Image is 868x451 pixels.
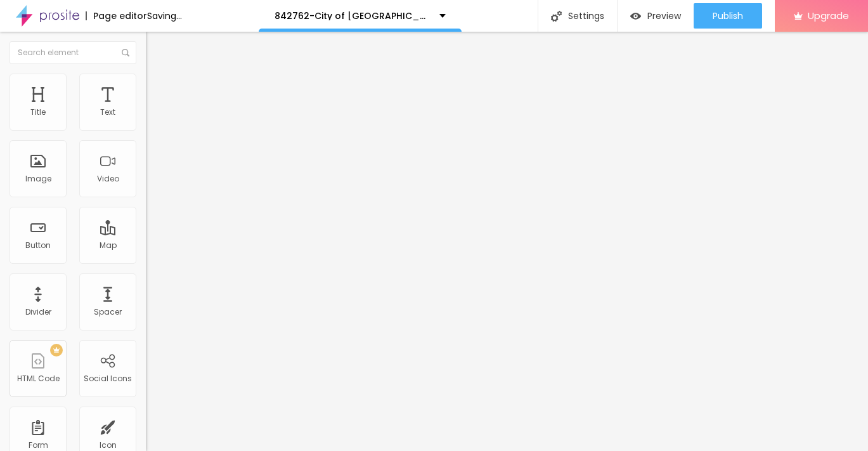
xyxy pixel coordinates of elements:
[10,41,136,64] input: Search element
[25,308,51,317] div: Divider
[551,11,562,22] img: Icone
[84,374,132,383] div: Social Icons
[630,11,641,22] img: view-1.svg
[25,174,51,183] div: Image
[147,11,182,20] div: Saving...
[122,49,129,56] img: Icone
[713,11,743,21] span: Publish
[94,308,122,317] div: Spacer
[97,174,119,183] div: Video
[694,3,762,29] button: Publish
[146,32,868,451] iframe: Editor
[86,11,147,20] div: Page editor
[618,3,694,29] button: Preview
[100,441,117,450] div: Icon
[275,11,430,20] p: 842762-City of [GEOGRAPHIC_DATA]
[29,441,48,450] div: Form
[25,241,51,250] div: Button
[808,10,849,21] span: Upgrade
[100,241,117,250] div: Map
[100,108,115,117] div: Text
[17,374,60,383] div: HTML Code
[30,108,46,117] div: Title
[647,11,681,21] span: Preview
